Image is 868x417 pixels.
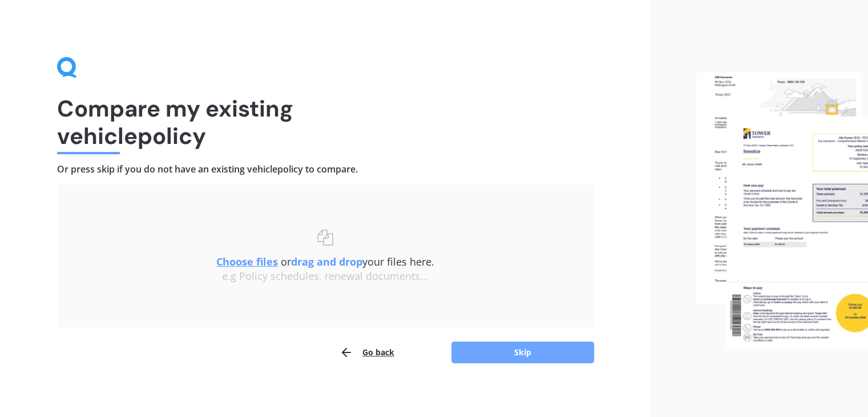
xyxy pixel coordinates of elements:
[80,270,571,283] div: e.g Policy schedules, renewal documents...
[57,163,594,175] h4: Or press skip if you do not have an existing vehicle policy to compare.
[291,255,362,268] b: drag and drop
[216,255,434,268] span: or your files here.
[451,342,594,363] button: Skip
[697,72,868,349] img: files.webp
[216,255,278,268] u: Choose files
[57,95,594,150] h1: Compare my existing vehicle policy
[340,341,394,364] button: Go back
